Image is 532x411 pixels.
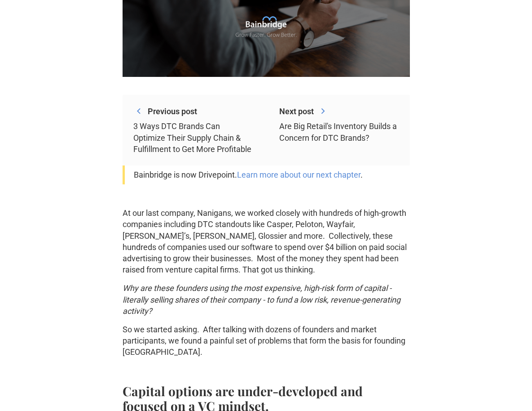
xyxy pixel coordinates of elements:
[133,106,253,155] a: Previous post3 Ways DTC Brands Can Optimize Their Supply Chain & Fulfillment to Get More Profitable
[123,165,410,184] blockquote: Bainbridge is now Drivepoint. .
[133,121,253,155] a: 3 Ways DTC Brands Can Optimize Their Supply Chain & Fulfillment to Get More Profitable
[123,189,410,200] p: ‍
[123,324,410,358] p: So we started asking. After talking with dozens of founders and market participants, we found a p...
[279,106,314,117] div: Next post
[123,283,400,315] em: Why are these founders using the most expensive, high-risk form of capital - literally selling sh...
[123,207,410,275] p: At our last company, Nanigans, we worked closely with hundreds of high-growth companies including...
[148,106,197,117] div: Previous post
[279,121,399,143] a: Are Big Retail's Inventory Builds a Concern for DTC Brands?
[237,170,361,179] a: Learn more about our next chapter
[279,106,399,155] a: Next postAre Big Retail's Inventory Builds a Concern for DTC Brands?
[123,365,410,376] p: ‍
